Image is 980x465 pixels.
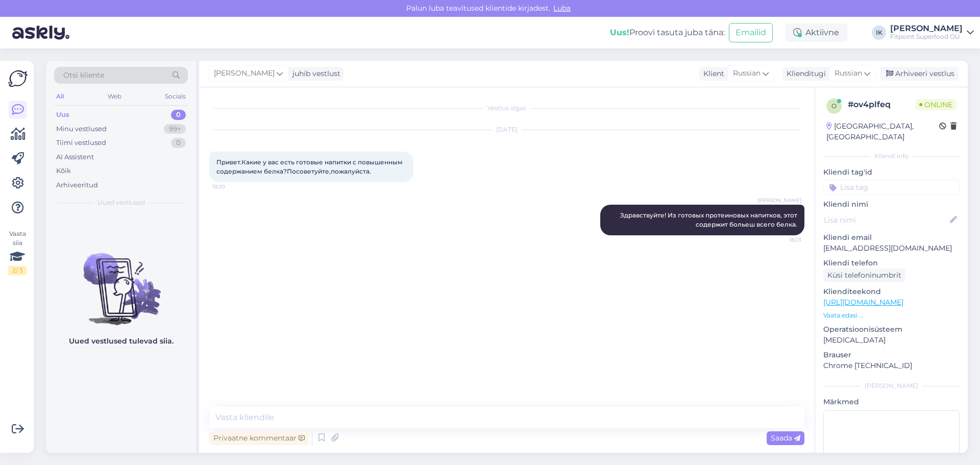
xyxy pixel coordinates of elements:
[729,23,773,42] button: Emailid
[171,110,186,120] div: 0
[826,121,939,142] div: [GEOGRAPHIC_DATA], [GEOGRAPHIC_DATA]
[848,99,915,111] div: # ov4plfeq
[880,67,959,81] div: Arhiveeri vestlus
[835,68,862,79] span: Russian
[8,266,27,275] div: 2 / 3
[106,90,124,103] div: Web
[209,125,804,134] div: [DATE]
[214,68,275,79] span: [PERSON_NAME]
[46,235,196,327] img: No chats
[831,102,837,110] span: o
[823,360,960,371] p: Chrome [TECHNICAL_ID]
[550,4,574,13] span: Luba
[8,69,28,88] img: Askly Logo
[824,214,948,226] input: Lisa nimi
[915,99,957,110] span: Online
[823,397,960,407] p: Märkmed
[782,68,826,79] div: Klienditugi
[171,138,186,148] div: 0
[288,68,340,79] div: juhib vestlust
[823,268,905,282] div: Küsi telefoninumbrit
[785,23,847,42] div: Aktiivne
[56,110,69,120] div: Uus
[823,232,960,243] p: Kliendi email
[823,381,960,390] div: [PERSON_NAME]
[54,90,66,103] div: All
[610,27,725,39] div: Proovi tasuta juba täna:
[8,229,27,275] div: Vaata siia
[56,180,98,190] div: Arhiveeritud
[56,166,71,176] div: Kõik
[212,183,251,190] span: 18:20
[890,25,974,41] a: [PERSON_NAME]Fitpoint Superfood OÜ
[823,243,960,254] p: [EMAIL_ADDRESS][DOMAIN_NAME]
[823,258,960,268] p: Kliendi telefon
[763,236,801,243] span: 18:23
[63,70,104,81] span: Otsi kliente
[699,68,724,79] div: Klient
[823,152,960,161] div: Kliendi info
[209,431,309,445] div: Privaatne kommentaar
[823,199,960,210] p: Kliendi nimi
[56,152,94,162] div: AI Assistent
[163,90,188,103] div: Socials
[164,124,186,134] div: 99+
[823,298,903,307] a: [URL][DOMAIN_NAME]
[97,198,145,207] span: Uued vestlused
[209,104,804,113] div: Vestlus algas
[823,167,960,178] p: Kliendi tag'id
[216,158,404,175] span: Привет.Какие у вас есть готовые напитки с повышенным содержанием белка?Посоветуйте,пожалуйста.
[823,180,960,195] input: Lisa tag
[890,25,963,33] div: [PERSON_NAME]
[823,350,960,360] p: Brauser
[823,286,960,297] p: Klienditeekond
[771,433,800,443] span: Saada
[823,335,960,346] p: [MEDICAL_DATA]
[823,324,960,335] p: Operatsioonisüsteem
[56,138,106,148] div: Tiimi vestlused
[620,211,799,228] span: Здравствуйте! Из готовых протеиновых напитков, этот содержит больеш всего белка.
[823,311,960,320] p: Vaata edasi ...
[757,197,801,204] span: [PERSON_NAME]
[56,124,107,134] div: Minu vestlused
[872,26,886,40] div: IK
[69,336,174,347] p: Uued vestlused tulevad siia.
[890,33,963,41] div: Fitpoint Superfood OÜ
[610,28,629,37] b: Uus!
[733,68,761,79] span: Russian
